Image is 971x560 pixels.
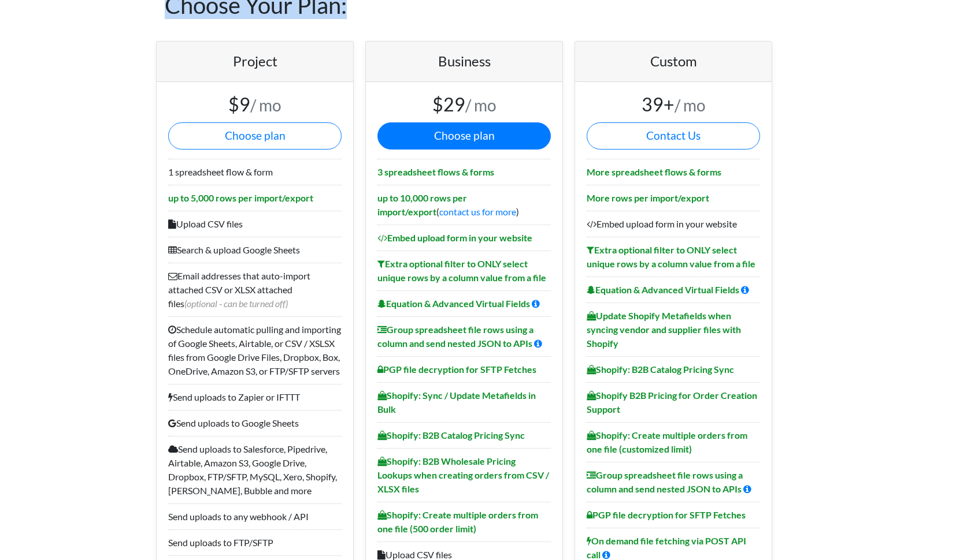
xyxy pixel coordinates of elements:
[377,94,551,115] h3: $29
[587,244,755,269] b: Extra optional filter to ONLY select unique rows by a column value from a file
[377,509,538,534] b: Shopify: Create multiple orders from one file (500 order limit)
[587,94,760,115] h3: 39+
[168,211,342,237] li: Upload CSV files
[913,502,957,546] iframe: Drift Widget Chat Controller
[377,430,525,440] b: Shopify: B2B Catalog Pricing Sync
[587,535,746,560] b: On demand file fetching via POST API call
[377,456,549,494] b: Shopify: B2B Wholesale Pricing Lookups when creating orders from CSV / XLSX files
[168,192,313,203] b: up to 5,000 rows per import/export
[168,436,342,503] li: Send uploads to Salesforce, Pipedrive, Airtable, Amazon S3, Google Drive, Dropbox, FTP/SFTP, MySQ...
[168,529,342,555] li: Send uploads to FTP/SFTP
[377,192,467,217] b: up to 10,000 rows per import/export
[168,410,342,436] li: Send uploads to Google Sheets
[168,384,342,410] li: Send uploads to Zapier or IFTTT
[465,95,496,115] small: / mo
[377,298,530,309] b: Equation & Advanced Virtual Fields
[377,166,494,177] b: 3 spreadsheet flows & forms
[377,390,536,415] b: Shopify: Sync / Update Metafields in Bulk
[587,192,709,203] b: More rows per import/export
[168,159,342,185] li: 1 spreadsheet flow & form
[587,364,734,375] b: Shopify: B2B Catalog Pricing Sync
[587,284,739,295] b: Equation & Advanced Virtual Fields
[168,237,342,263] li: Search & upload Google Sheets
[168,94,342,115] h3: $9
[377,232,532,243] b: Embed upload form in your website
[587,310,741,349] b: Update Shopify Metafields when syncing vendor and supplier files with Shopify
[377,185,551,225] li: ( )
[168,53,342,70] h4: Project
[168,503,342,529] li: Send uploads to any webhook / API
[377,258,546,283] b: Extra optional filter to ONLY select unique rows by a column value from a file
[587,469,743,494] b: Group spreadsheet file rows using a column and send nested JSON to APIs
[587,166,721,177] b: More spreadsheet flows & forms
[377,53,551,70] h4: Business
[377,364,536,375] b: PGP file decryption for SFTP Fetches
[168,316,342,384] li: Schedule automatic pulling and importing of Google Sheets, Airtable, or CSV / XSLSX files from Go...
[377,324,533,349] b: Group spreadsheet file rows using a column and send nested JSON to APIs
[587,53,760,70] h4: Custom
[250,95,281,115] small: / mo
[184,298,288,309] span: (optional - can be turned off)
[377,122,551,150] button: Choose plan
[587,509,746,520] b: PGP file decryption for SFTP Fetches
[587,430,747,454] b: Shopify: Create multiple orders from one file (customized limit)
[587,122,760,150] a: Contact Us
[674,95,706,115] small: / mo
[168,263,342,316] li: Email addresses that auto-import attached CSV or XLSX attached files
[587,211,760,237] li: Embed upload form in your website
[168,122,342,150] button: Choose plan
[587,390,757,415] b: Shopify B2B Pricing for Order Creation Support
[439,206,516,217] a: contact us for more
